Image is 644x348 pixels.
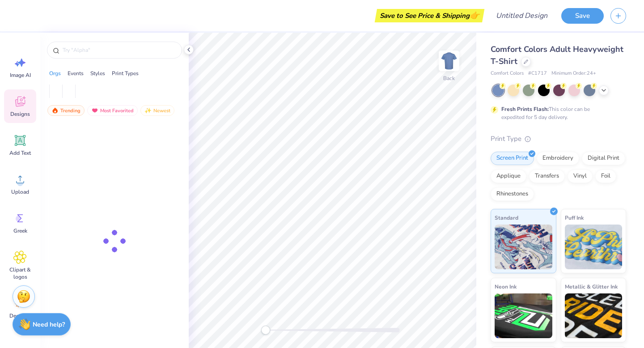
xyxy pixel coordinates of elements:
div: Embroidery [537,152,579,165]
div: Events [68,69,84,77]
div: Save to See Price & Shipping [377,9,482,22]
span: Clipart & logos [5,266,35,280]
img: Back [440,52,458,70]
img: most_fav.gif [91,107,98,114]
span: Minimum Order: 24 + [551,70,596,77]
div: Rhinestones [491,187,534,201]
img: Puff Ink [565,225,623,269]
div: Digital Print [582,152,625,165]
span: Neon Ink [495,282,517,291]
button: Save [561,8,604,24]
span: Upload [11,188,29,195]
span: Standard [495,213,518,222]
div: Foil [595,170,616,183]
span: Metallic & Glitter Ink [565,282,618,291]
div: Print Types [112,69,139,77]
span: Comfort Colors Adult Heavyweight T-Shirt [491,44,623,67]
div: Vinyl [568,170,593,183]
div: Screen Print [491,152,534,165]
img: Neon Ink [495,293,552,338]
strong: Fresh Prints Flash: [501,106,549,113]
img: newest.gif [144,107,152,114]
div: Most Favorited [87,105,138,116]
img: Standard [495,225,552,269]
input: Try "Alpha" [62,46,176,55]
span: Add Text [9,149,31,157]
span: Greek [13,227,27,234]
div: Print Type [491,134,626,144]
div: Applique [491,170,526,183]
span: Puff Ink [565,213,584,222]
div: This color can be expedited for 5 day delivery. [501,105,611,121]
span: Designs [10,110,30,118]
div: Back [443,74,455,82]
span: Image AI [10,72,31,79]
img: trending.gif [51,107,59,114]
div: Orgs [49,69,61,77]
div: Newest [140,105,174,116]
div: Transfers [529,170,565,183]
span: Comfort Colors [491,70,524,77]
span: 👉 [470,10,479,21]
div: Styles [90,69,105,77]
span: Decorate [9,312,31,319]
input: Untitled Design [489,7,555,25]
img: Metallic & Glitter Ink [565,293,623,338]
span: # C1717 [528,70,547,77]
strong: Need help? [33,320,65,329]
div: Trending [47,105,85,116]
div: Accessibility label [261,326,270,335]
